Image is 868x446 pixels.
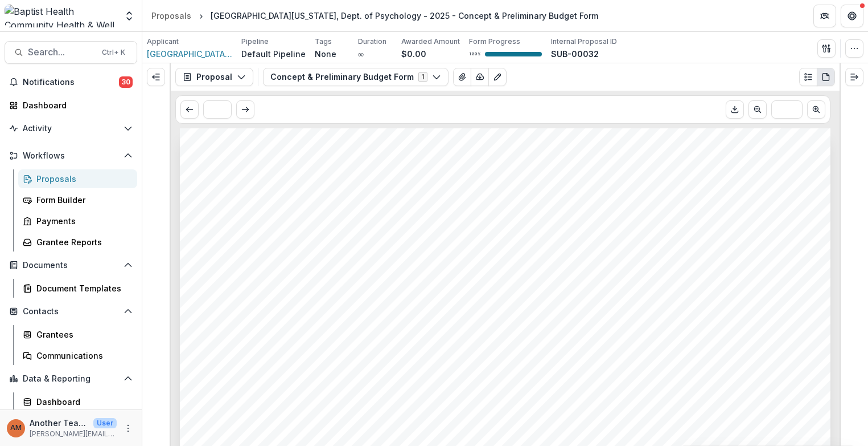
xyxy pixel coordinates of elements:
p: SUB-00032 [551,48,599,60]
span: Nonprofit DBA: [219,405,331,420]
img: Baptist Health Community Health & Well Being logo [5,5,117,27]
div: Dashboard [23,99,128,111]
p: Form Progress [469,37,520,47]
button: Get Help [841,5,863,27]
span: 30 [119,76,133,88]
button: Expand right [845,68,863,86]
div: Another Team member [10,424,22,432]
a: Document Templates [18,279,137,298]
button: Open Documents [5,256,137,274]
div: Document Templates [36,282,128,294]
button: Proposal [175,68,253,86]
span: Preliminary Budget Form [219,368,428,386]
span: Contacts [23,307,119,317]
p: Internal Proposal ID [551,37,617,47]
button: Expand left [147,68,165,86]
p: User [93,418,117,428]
div: Ctrl + K [100,46,127,59]
p: Duration [358,37,386,47]
nav: breadcrumb [147,7,603,24]
button: Notifications30 [5,73,137,91]
div: Dashboard [36,396,128,408]
button: PDF view [817,68,835,86]
a: Proposals [18,169,137,188]
p: Default Pipeline [241,48,306,60]
p: None [315,48,336,60]
a: [GEOGRAPHIC_DATA][US_STATE], Dept. of Health Disparities [147,48,232,60]
p: 100 % [469,50,480,58]
button: Open Contacts [5,302,137,321]
a: Grantees [18,325,137,344]
span: Notifications [23,78,119,87]
span: [DATE] [341,424,382,437]
p: ∞ [358,48,364,60]
button: Download PDF [726,100,744,119]
button: Partners [813,5,836,27]
button: Open Workflows [5,147,137,165]
button: Scroll to next page [236,100,254,119]
button: Scroll to previous page [180,100,199,119]
button: Edit as form [488,68,507,86]
p: $0.00 [401,48,426,60]
a: Payments [18,212,137,230]
p: [PERSON_NAME][EMAIL_ADDRESS][PERSON_NAME][DOMAIN_NAME] [30,429,117,439]
span: Data & Reporting [23,374,119,384]
div: Grantee Reports [36,236,128,248]
p: Another Team member [30,417,89,429]
button: Concept & Preliminary Budget Form1 [263,68,449,86]
button: Search... [5,41,137,64]
span: Submitted Date: [219,423,336,438]
p: Tags [315,37,332,47]
span: [GEOGRAPHIC_DATA][US_STATE], Dept. of Psychology - 2025 - Concept & [219,351,857,368]
button: Open Data & Reporting [5,370,137,388]
button: View Attached Files [453,68,471,86]
div: Form Builder [36,194,128,206]
span: Documents [23,261,119,270]
div: Payments [36,215,128,227]
button: Scroll to next page [807,100,825,119]
button: Plaintext view [799,68,817,86]
a: Dashboard [18,392,137,411]
div: Communications [36,350,128,362]
div: [GEOGRAPHIC_DATA][US_STATE], Dept. of Psychology - 2025 - Concept & Preliminary Budget Form [211,10,598,22]
p: Applicant [147,37,179,47]
p: Pipeline [241,37,269,47]
div: Proposals [36,173,128,185]
div: Grantees [36,329,128,340]
span: UF Department of Health Disparities [335,407,545,420]
span: Search... [28,47,95,58]
div: Proposals [151,10,191,22]
p: Awarded Amount [401,37,460,47]
button: Open entity switcher [121,5,137,27]
button: Scroll to previous page [748,100,767,119]
a: Form Builder [18,190,137,209]
a: Dashboard [5,96,137,115]
button: More [121,421,135,435]
a: Grantee Reports [18,233,137,252]
span: Activity [23,124,119,133]
button: Open Activity [5,119,137,137]
a: Proposals [147,7,196,24]
span: Workflows [23,151,119,161]
a: Communications [18,346,137,365]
